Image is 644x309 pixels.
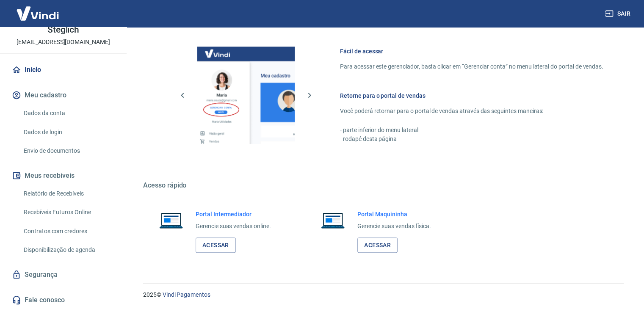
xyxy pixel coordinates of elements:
p: - parte inferior do menu lateral [340,126,603,135]
button: Meus recebíveis [10,166,116,185]
a: Dados de login [20,124,116,141]
a: Início [10,61,116,79]
img: Imagem de um notebook aberto [315,210,351,230]
h6: Fácil de acessar [340,47,603,55]
p: 2025 © [143,290,624,299]
p: Você poderá retornar para o portal de vendas através das seguintes maneiras: [340,107,603,116]
p: Gerencie suas vendas online. [196,222,271,231]
a: Relatório de Recebíveis [20,185,116,202]
img: Imagem da dashboard mostrando o botão de gerenciar conta na sidebar no lado esquerdo [197,47,295,144]
button: Meu cadastro [10,86,116,105]
p: - rodapé desta página [340,135,603,143]
a: Envio de documentos [20,142,116,160]
a: Recebíveis Futuros Online [20,204,116,221]
a: Contratos com credores [20,223,116,240]
a: Vindi Pagamentos [163,291,210,298]
a: Dados da conta [20,105,116,122]
button: Sair [603,6,634,22]
h6: Portal Maquininha [357,210,431,218]
p: [EMAIL_ADDRESS][DOMAIN_NAME] [17,38,110,47]
h6: Retorne para o portal de vendas [340,91,603,100]
h6: Portal Intermediador [196,210,271,218]
p: Para acessar este gerenciador, basta clicar em “Gerenciar conta” no menu lateral do portal de ven... [340,62,603,71]
a: Segurança [10,265,116,284]
h5: Acesso rápido [143,181,624,190]
a: Acessar [357,237,398,253]
p: Gerencie suas vendas física. [357,222,431,231]
img: Vindi [10,0,65,26]
a: Acessar [196,237,236,253]
p: [PERSON_NAME] da Costa B Steglich [7,17,120,34]
a: Disponibilização de agenda [20,241,116,259]
img: Imagem de um notebook aberto [153,210,189,230]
